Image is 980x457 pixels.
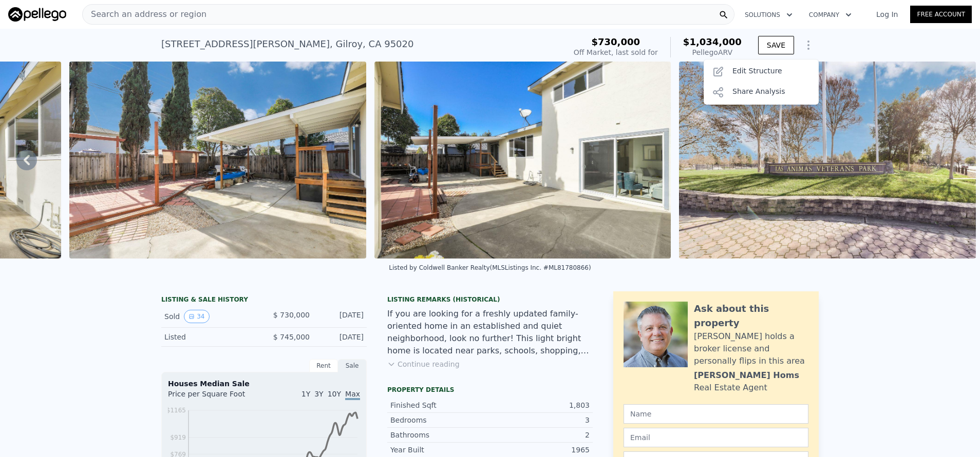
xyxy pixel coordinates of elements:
[184,310,209,323] button: View historical data
[798,35,819,55] button: Show Options
[301,390,310,398] span: 1Y
[273,311,310,319] span: $ 730,000
[387,359,460,369] button: Continue reading
[490,400,590,410] div: 1,803
[387,386,593,394] div: Property details
[704,82,819,103] div: Share Analysis
[273,333,310,341] span: $ 745,000
[374,62,671,259] img: Sale: 70176362 Parcel: 28500990
[574,47,658,57] div: Off Market, last sold for
[345,390,360,400] span: Max
[694,382,767,394] div: Real Estate Agent
[314,390,323,398] span: 3Y
[390,430,490,440] div: Bathrooms
[8,7,66,22] img: Pellego
[704,62,819,82] div: Edit Structure
[694,330,808,367] div: [PERSON_NAME] holds a broker license and personally flips in this area
[390,445,490,455] div: Year Built
[910,6,972,23] a: Free Account
[166,407,186,414] tspan: $1165
[801,6,860,24] button: Company
[624,428,808,447] input: Email
[69,62,366,259] img: Sale: 70176362 Parcel: 28500990
[168,379,360,389] div: Houses Median Sale
[161,37,413,51] div: [STREET_ADDRESS][PERSON_NAME] , Gilroy , CA 95020
[338,359,367,372] div: Sale
[390,415,490,425] div: Bedrooms
[161,295,367,306] div: LISTING & SALE HISTORY
[390,400,490,410] div: Finished Sqft
[694,369,799,382] div: [PERSON_NAME] Homs
[592,36,640,47] span: $730,000
[164,332,256,342] div: Listed
[389,264,591,271] div: Listed by Coldwell Banker Realty (MLSListings Inc. #ML81780866)
[490,415,590,425] div: 3
[864,9,910,19] a: Log In
[704,59,819,105] div: Show Options
[624,404,808,424] input: Name
[328,390,341,398] span: 10Y
[683,47,742,57] div: Pellego ARV
[387,295,593,304] div: Listing Remarks (Historical)
[318,310,364,323] div: [DATE]
[164,310,256,323] div: Sold
[683,36,742,47] span: $1,034,000
[737,6,801,24] button: Solutions
[83,8,206,21] span: Search an address or region
[318,332,364,342] div: [DATE]
[168,389,264,405] div: Price per Square Foot
[170,434,186,441] tspan: $919
[309,359,338,372] div: Rent
[758,36,794,54] button: SAVE
[679,62,976,259] img: Sale: 70176362 Parcel: 28500990
[694,302,808,330] div: Ask about this property
[490,445,590,455] div: 1965
[490,430,590,440] div: 2
[387,308,593,357] div: If you are looking for a freshly updated family-oriented home in an established and quiet neighbo...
